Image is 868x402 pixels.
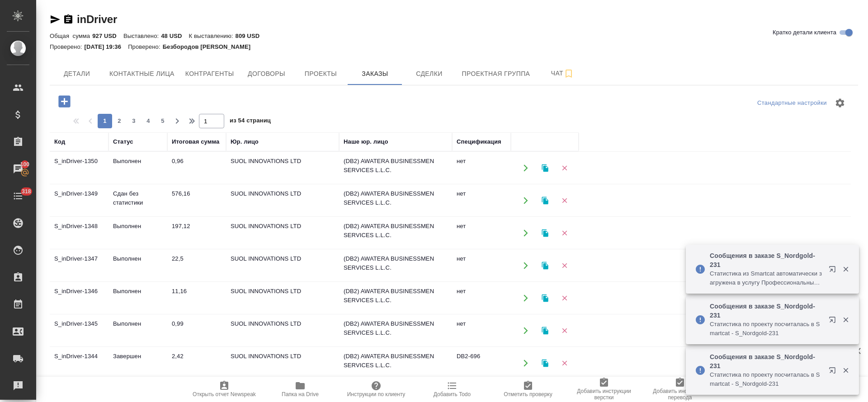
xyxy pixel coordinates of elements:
[186,377,262,402] button: Открыть отчет Newspeak
[167,185,226,216] td: 576,16
[15,160,35,169] span: 100
[452,217,511,249] td: нет
[2,158,34,180] a: 100
[452,152,511,184] td: нет
[452,250,511,281] td: нет
[338,377,414,402] button: Инструкции по клиенту
[127,117,141,126] span: 3
[710,352,823,370] p: Сообщения в заказе S_Nordgold-231
[353,68,396,79] span: Заказы
[167,250,226,281] td: 22,5
[555,289,574,307] button: Удалить
[108,347,167,379] td: Завершен
[339,185,452,216] td: (DB2) AWATERA BUSINESSMEN SERVICES L.L.C.
[226,152,339,184] td: SUOL INNOVATIONS LTD
[339,282,452,314] td: (DB2) AWATERA BUSINESSMEN SERVICES L.L.C.
[566,377,642,402] button: Добавить инструкции верстки
[516,224,535,242] button: Открыть
[541,68,584,79] span: Чат
[516,289,535,307] button: Открыть
[50,347,108,379] td: S_inDriver-1344
[2,185,34,207] a: 318
[108,315,167,346] td: Выполнен
[226,347,339,379] td: SUOL INNOVATIONS LTD
[141,114,156,128] button: 4
[642,377,718,402] button: Добавить инструкции перевода
[555,159,574,177] button: Удалить
[710,320,823,338] p: Cтатистика по проекту посчиталась в Smartcat - S_Nordgold-231
[555,354,574,372] button: Удалить
[407,68,451,79] span: Сделки
[836,265,855,273] button: Закрыть
[457,137,501,146] div: Спецификация
[516,256,535,275] button: Открыть
[167,315,226,346] td: 0,99
[226,250,339,281] td: SUOL INNOVATIONS LTD
[50,43,85,50] p: Проверено:
[16,187,37,196] span: 318
[344,137,388,146] div: Наше юр. лицо
[829,92,851,114] span: Настроить таблицу
[123,33,161,39] p: Выставлено:
[536,159,554,177] button: Клонировать
[156,117,170,126] span: 5
[230,115,271,128] span: из 54 страниц
[50,185,108,216] td: S_inDriver-1349
[77,13,117,25] a: inDriver
[50,14,61,25] button: Скопировать ссылку для ЯМессенджера
[172,137,219,146] div: Итоговая сумма
[516,321,535,340] button: Открыть
[50,282,108,314] td: S_inDriver-1346
[536,289,554,307] button: Клонировать
[108,185,167,216] td: Сдан без статистики
[189,33,236,39] p: К выставлению:
[50,315,108,346] td: S_inDriver-1345
[167,282,226,314] td: 11,16
[414,377,490,402] button: Добавить Todo
[504,391,552,397] span: Отметить проверку
[710,302,823,320] p: Сообщения в заказе S_Nordgold-231
[452,185,511,216] td: нет
[339,217,452,249] td: (DB2) AWATERA BUSINESSMEN SERVICES L.L.C.
[161,33,189,39] p: 48 USD
[823,260,845,282] button: Открыть в новой вкладке
[773,28,836,37] span: Кратко детали клиента
[55,68,99,79] span: Детали
[516,159,535,177] button: Открыть
[452,347,511,379] td: DB2-696
[63,14,74,25] button: Скопировать ссылку
[92,33,123,39] p: 927 USD
[231,137,259,146] div: Юр. лицо
[108,217,167,249] td: Выполнен
[54,137,65,146] div: Код
[555,321,574,340] button: Удалить
[113,137,133,146] div: Статус
[836,366,855,374] button: Закрыть
[299,68,342,79] span: Проекты
[536,321,554,340] button: Клонировать
[710,269,823,287] p: Статистика из Smartcat автоматически загружена в услугу Профессиональный перевод с Русского на Ан...
[555,191,574,210] button: Удалить
[563,68,574,79] svg: Подписаться
[226,185,339,216] td: SUOL INNOVATIONS LTD
[823,311,845,332] button: Открыть в новой вкладке
[128,43,163,50] p: Проверено:
[50,152,108,184] td: S_inDriver-1350
[127,114,141,128] button: 3
[50,250,108,281] td: S_inDriver-1347
[167,217,226,249] td: 197,12
[516,191,535,210] button: Открыть
[555,256,574,275] button: Удалить
[647,388,712,401] span: Добавить инструкции перевода
[339,250,452,281] td: (DB2) AWATERA BUSINESSMEN SERVICES L.L.C.
[108,152,167,184] td: Выполнен
[226,217,339,249] td: SUOL INNOVATIONS LTD
[836,316,855,324] button: Закрыть
[434,391,471,397] span: Добавить Todo
[452,315,511,346] td: нет
[193,391,256,397] span: Открыть отчет Newspeak
[755,96,829,110] div: split button
[536,191,554,210] button: Клонировать
[50,33,92,39] p: Общая сумма
[536,354,554,372] button: Клонировать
